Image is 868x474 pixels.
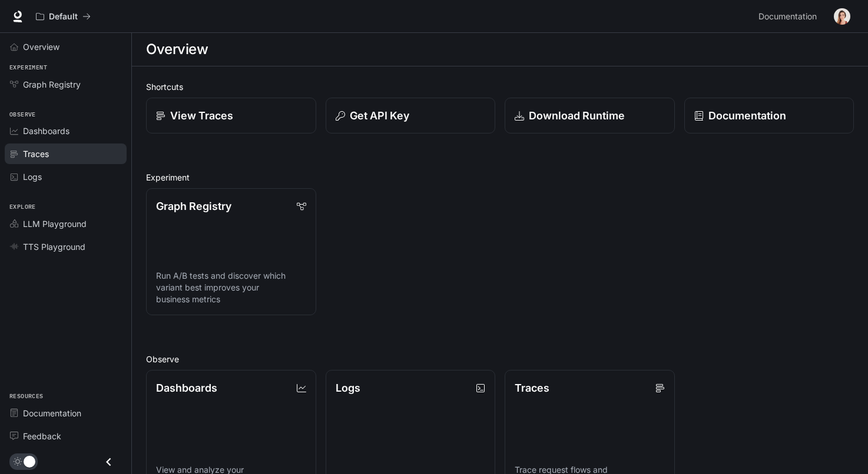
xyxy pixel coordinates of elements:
p: Graph Registry [156,198,231,214]
p: Run A/B tests and discover which variant best improves your business metrics [156,270,306,305]
a: LLM Playground [5,213,127,234]
img: User avatar [834,8,850,25]
a: Dashboards [5,121,127,141]
span: Overview [23,41,59,53]
a: Documentation [684,98,854,133]
button: Close drawer [95,450,122,474]
span: Documentation [758,9,817,24]
span: TTS Playground [23,241,85,253]
p: View Traces [170,108,233,123]
a: Logs [5,166,127,187]
button: All workspaces [31,5,96,28]
a: Feedback [5,426,127,446]
h1: Overview [146,38,208,61]
p: Logs [336,380,360,396]
a: Traces [5,143,127,164]
span: Traces [23,148,49,160]
span: LLM Playground [23,218,87,230]
button: Get API Key [326,98,496,133]
span: Dark mode toggle [24,455,35,468]
p: Default [49,12,78,22]
a: TTS Playground [5,236,127,257]
span: Feedback [23,430,61,442]
span: Dashboards [23,125,69,137]
a: Download Runtime [505,98,675,133]
span: Documentation [23,407,81,419]
a: Documentation [754,5,826,28]
button: User avatar [830,5,854,28]
p: Traces [515,380,549,396]
p: Download Runtime [529,108,625,123]
h2: Shortcuts [146,81,854,93]
h2: Experiment [146,171,854,183]
a: Overview [5,36,127,57]
p: Dashboards [156,380,217,396]
a: View Traces [146,98,316,133]
a: Graph RegistryRun A/B tests and discover which variant best improves your business metrics [146,188,316,315]
p: Documentation [708,108,786,123]
h2: Observe [146,353,854,365]
p: Get API Key [350,108,409,123]
a: Documentation [5,403,127,423]
a: Graph Registry [5,74,127,95]
span: Logs [23,171,42,183]
span: Graph Registry [23,78,81,91]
